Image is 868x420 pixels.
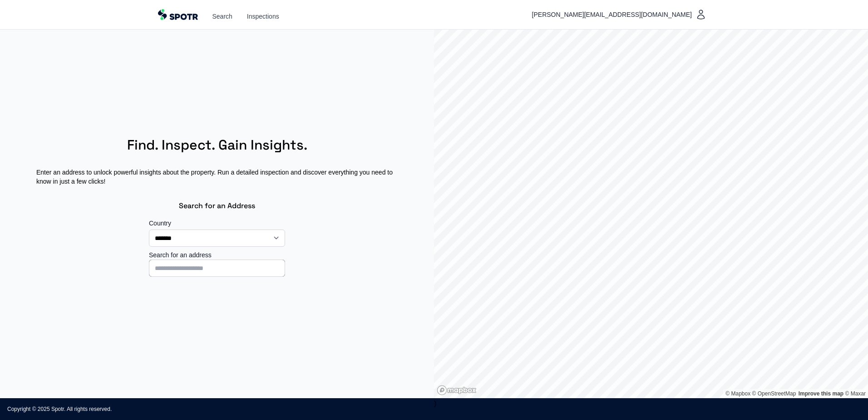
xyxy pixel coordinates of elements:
a: OpenStreetMap [752,390,796,397]
h1: Find. Inspect. Gain Insights. [127,130,307,160]
a: Maxar [845,390,866,397]
a: Inspections [247,12,279,21]
p: Enter an address to unlock powerful insights about the property. Run a detailed inspection and di... [15,160,419,193]
label: Country [149,219,285,228]
div: ) [434,30,868,398]
a: Mapbox homepage [437,385,477,395]
a: Search [212,12,232,21]
a: Improve this map [799,390,843,397]
a: Mapbox [725,390,750,397]
canvas: Map [434,30,868,398]
span: [PERSON_NAME][EMAIL_ADDRESS][DOMAIN_NAME] [532,9,695,20]
button: [PERSON_NAME][EMAIL_ADDRESS][DOMAIN_NAME] [528,5,710,24]
h3: Search for an Address [179,193,255,219]
label: Search for an address [149,250,285,260]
